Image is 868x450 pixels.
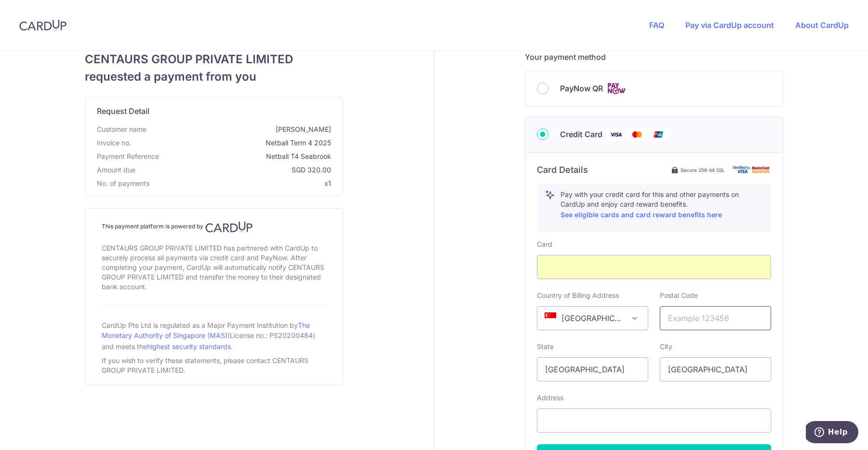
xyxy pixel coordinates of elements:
img: card secure [733,166,771,174]
input: Example 123456 [660,306,771,330]
a: Pay via CardUp account [685,20,774,30]
a: highest security standards [147,342,231,351]
label: Postal Code [660,291,698,300]
span: PayNow QR [560,83,603,94]
div: CENTAURS GROUP PRIVATE LIMITED has partnered with CardUp to securely process all payments via cre... [102,241,326,294]
span: Customer name [97,125,147,134]
img: CardUp [205,221,253,233]
h4: This payment platform is powered by [102,221,326,233]
span: translation missing: en.payment_reference [97,152,159,160]
iframe: Secure card payment input frame [545,261,763,273]
span: translation missing: en.request_detail [97,106,149,116]
label: Country of Billing Address [537,291,619,300]
span: SGD 320.00 [139,165,331,175]
img: Mastercard [628,128,647,141]
span: Amount due [97,165,135,175]
div: CardUp Pte Ltd is regulated as a Major Payment Institution by (License no.: PS20200484) and meets... [102,317,326,354]
img: Cards logo [607,83,626,95]
span: Secure 256-bit SSL [681,166,725,174]
span: Netball T4 Seabrook [163,152,331,161]
iframe: Opens a widget where you can find more information [806,421,858,445]
span: Credit Card [560,128,602,140]
span: requested a payment from you [85,68,343,85]
span: x1 [324,179,331,187]
h6: Card Details [537,164,588,176]
img: Visa [606,128,626,141]
img: CardUp [19,19,67,31]
p: Pay with your credit card for this and other payments on CardUp and enjoy card reward benefits. [561,190,763,221]
span: [PERSON_NAME] [150,125,331,134]
div: Credit Card Visa Mastercard Union Pay [537,128,771,141]
a: See eligible cards and card reward benefits here [561,211,722,219]
span: CENTAURS GROUP PRIVATE LIMITED [85,51,343,68]
a: About CardUp [795,20,849,30]
span: Singapore [537,307,648,330]
label: State [537,342,554,352]
label: City [660,342,672,352]
label: Card [537,239,552,249]
span: Singapore [537,306,648,330]
div: If you wish to verify these statements, please contact CENTAURS GROUP PRIVATE LIMITED. [102,354,326,377]
img: Union Pay [649,128,668,141]
a: FAQ [649,20,664,30]
h5: Your payment method [525,51,783,63]
label: Address [537,393,563,403]
span: Invoice no. [97,138,131,148]
div: PayNow QR Cards logo [537,83,771,95]
span: No. of payments [97,179,149,188]
span: Netball Term 4 2025 [135,138,331,148]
